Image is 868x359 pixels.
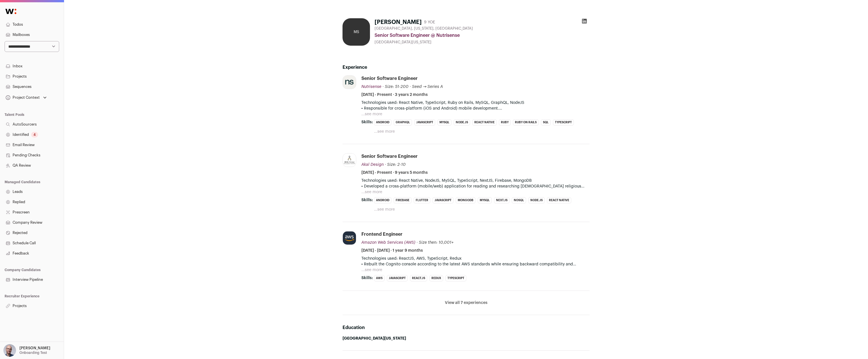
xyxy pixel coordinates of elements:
span: Nutrisense [361,85,381,89]
li: Node.js [528,197,545,203]
img: 386675a8872c707c4cc83bc3862d9b8e9326244d8d5b86b12736e58648e8b598.jpg [343,76,356,89]
span: · Size then: 10,001+ [417,241,453,245]
div: 9 YOE [424,19,435,25]
p: Technologies used: React Native, NodeJS, MySQL, TypeScript, NextJS, Firebase, MongoDB [361,178,590,183]
span: [GEOGRAPHIC_DATA], [US_STATE], [GEOGRAPHIC_DATA] [375,26,473,31]
li: Next.js [494,197,509,203]
div: Senior Software Engineer [361,153,418,160]
li: TypeScript [445,275,466,281]
p: • Rebuilt the Cognito console according to the latest AWS standards while ensuring backward compa... [361,261,590,267]
div: Project Context [5,95,40,100]
p: Technologies used: ReactJS, AWS, TypeScript, Redux [361,256,590,261]
p: • Responsible for cross-platform (iOS and Android) mobile development. [361,106,590,111]
li: JavaScript [414,119,435,126]
li: GraphQL [394,119,412,126]
li: Firebase [394,197,411,203]
li: React Native [472,119,497,126]
p: [PERSON_NAME] [19,346,50,350]
span: Skills: [361,275,373,281]
span: · Size: 51-200 [383,85,409,89]
li: Android [374,119,391,126]
li: AWS [374,275,385,281]
h1: [PERSON_NAME] [375,18,422,26]
span: Skills: [361,197,373,203]
span: · Size: 2-10 [385,163,406,167]
div: 4 [31,132,38,138]
li: React.js [410,275,427,281]
button: Open dropdown [2,344,51,357]
span: [DATE] - Present · 9 years 5 months [361,170,428,176]
img: Wellfound [2,6,19,17]
div: [GEOGRAPHIC_DATA][US_STATE] [375,40,590,45]
span: Skills: [361,119,373,125]
img: 13037945-medium_jpg [3,344,16,357]
div: Frontend Engineer [361,231,403,237]
button: View all 7 experiences [445,300,487,306]
li: JavaScript [387,275,408,281]
h2: Experience [343,64,590,71]
li: MySQL [437,119,451,126]
h2: Education [343,324,590,331]
span: Akal Design [361,163,384,167]
button: ...see more [374,129,395,134]
li: React Native [547,197,571,203]
p: • Developed a cross-platform (mobile/web) application for reading and researching [DEMOGRAPHIC_DA... [361,183,590,189]
button: ...see more [361,189,382,195]
li: TypeScript [553,119,574,126]
img: a11044fc5a73db7429cab08e8b8ffdb841ee144be2dff187cdde6ecf1061de85.jpg [343,231,356,245]
span: [DATE] - Present · 3 years 2 months [361,92,428,98]
li: Ruby [499,119,511,126]
button: Open dropdown [5,94,48,102]
span: Amazon Web Services (AWS) [361,241,415,245]
li: SQL [541,119,551,126]
li: Redux [429,275,443,281]
div: Senior Software Engineer [361,75,418,82]
li: JavaScript [433,197,453,203]
span: Seed → Series A [412,85,443,89]
button: ...see more [361,267,382,273]
span: · [410,84,411,90]
button: ...see more [361,111,382,117]
span: [DATE] - [DATE] · 1 year 9 months [361,248,423,253]
p: Technologies used: React Native, TypeScript, Ruby on Rails, MySQL, GraphQL, NodeJS [361,100,590,106]
p: Onboarding Test [19,350,47,355]
li: MySQL [478,197,492,203]
button: ...see more [374,207,395,212]
li: Flutter [414,197,430,203]
li: Node.js [454,119,470,126]
li: Ruby on Rails [513,119,539,126]
li: Android [374,197,391,203]
div: MS [343,18,370,46]
strong: [GEOGRAPHIC_DATA][US_STATE] [343,336,406,340]
div: Senior Software Engineer @ Nutrisense [375,32,590,39]
img: 3a6d506c510f516dd853b06d17ae4f2338e9ddc3bd30437b2271c3a866e55eff.jpg [343,154,356,167]
li: MongoDB [456,197,475,203]
li: NoSQL [512,197,526,203]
